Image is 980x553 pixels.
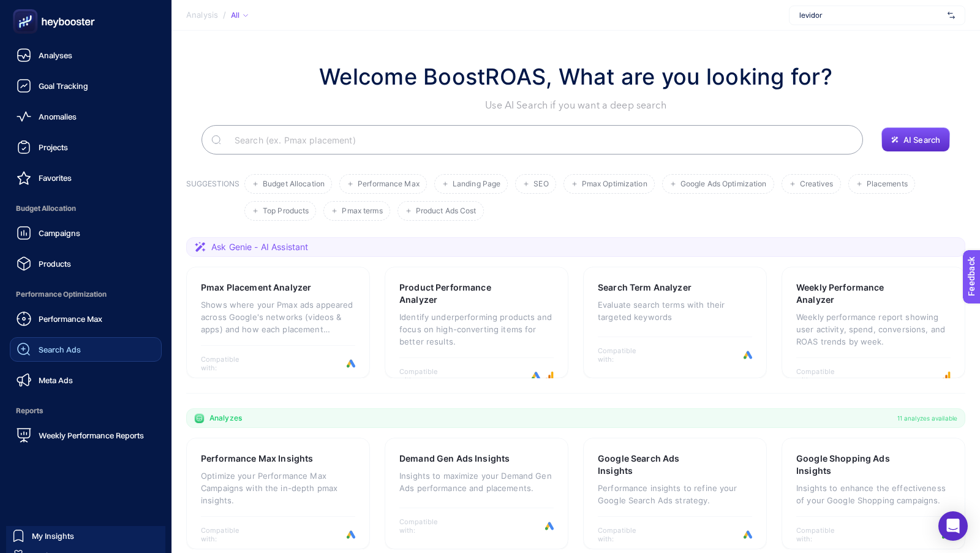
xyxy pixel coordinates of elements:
p: Use AI Search if you want a deep search [319,98,832,113]
h3: Pmax Placement Analyzer [201,281,311,294]
span: AI Search [903,135,940,145]
a: Search Term AnalyzerEvaluate search terms with their targeted keywordsCompatible with: [583,267,767,378]
a: Weekly Performance AnalyzerWeekly performance report showing user activity, spend, conversions, a... [782,267,965,378]
p: Shows where your Pmax ads appeared across Google's networks (videos & apps) and how each placemen... [201,299,355,335]
h1: Welcome BoostROAS, What are you looking for? [319,60,832,93]
a: Performance Max [10,307,162,331]
span: Anomalies [39,112,77,121]
p: Insights to enhance the effectiveness of your Google Shopping campaigns. [796,482,951,506]
button: AI Search [881,128,950,152]
a: Favorites [10,166,162,190]
input: Search [225,123,853,157]
span: 11 analyzes available [897,413,957,423]
a: Campaigns [10,221,162,245]
span: Compatible with: [399,367,454,384]
p: Weekly performance report showing user activity, spend, conversions, and ROAS trends by week. [796,311,951,348]
span: Top Products [263,207,309,216]
a: My Insights [6,526,165,546]
span: Analysis [186,10,218,20]
h3: Weekly Performance Analyzer [796,281,912,306]
span: Campaigns [39,228,80,238]
span: / [223,10,226,20]
span: Creatives [800,180,834,189]
span: Product Ads Cost [416,207,477,216]
span: Analyzes [209,413,242,423]
h3: Google Shopping Ads Insights [796,452,913,477]
a: Analyses [10,43,162,67]
span: Compatible with: [399,517,454,535]
span: Compatible with: [598,526,653,543]
span: Products [39,259,71,269]
h3: Product Performance Analyzer [399,281,516,306]
span: Placements [867,180,908,189]
a: Products [10,251,162,276]
span: My Insights [32,531,74,541]
span: Analyses [39,50,72,60]
span: Compatible with: [598,346,653,364]
span: Favorites [39,173,72,183]
a: Search Ads [10,337,162,362]
p: Optimize your Performance Max Campaigns with the in-depth pmax insights. [201,470,355,506]
a: Demand Gen Ads InsightsInsights to maximize your Demand Gen Ads performance and placements.Compat... [385,438,568,549]
span: Meta Ads [39,375,73,385]
span: Landing Page [453,180,500,189]
a: Pmax Placement AnalyzerShows where your Pmax ads appeared across Google's networks (videos & apps... [186,267,370,378]
span: Compatible with: [201,526,256,543]
span: Goal Tracking [39,81,88,91]
span: Compatible with: [201,355,256,372]
a: Google Shopping Ads InsightsInsights to enhance the effectiveness of your Google Shopping campaig... [782,438,965,549]
h3: SUGGESTIONS [186,179,239,221]
a: Weekly Performance Reports [10,423,162,448]
span: Performance Max [358,180,420,189]
h3: Performance Max Insights [201,452,313,465]
h3: Demand Gen Ads Insights [399,452,510,465]
span: Compatible with: [796,367,851,384]
a: Anomalies [10,104,162,129]
span: Ask Genie - AI Assistant [211,241,308,253]
img: svg%3e [948,9,955,21]
a: Goal Tracking [10,74,162,98]
span: Performance Optimization [10,282,162,307]
span: Projects [39,142,68,152]
div: All [231,10,248,20]
span: Performance Max [39,314,102,324]
span: Budget Allocation [263,180,325,189]
h3: Google Search Ads Insights [598,452,713,477]
span: Compatible with: [796,526,851,543]
h3: Search Term Analyzer [598,281,692,294]
p: Identify underperforming products and focus on high-converting items for better results. [399,311,554,348]
span: Pmax Optimization [582,180,647,189]
span: Google Ads Optimization [680,180,767,189]
span: levidor [799,10,943,20]
a: Google Search Ads InsightsPerformance insights to refine your Google Search Ads strategy.Compatib... [583,438,767,549]
span: Budget Allocation [10,196,162,221]
span: Search Ads [39,345,81,354]
a: Projects [10,135,162,159]
span: SEO [533,180,548,189]
span: Weekly Performance Reports [39,430,144,440]
a: Product Performance AnalyzerIdentify underperforming products and focus on high-converting items ... [385,267,568,378]
a: Performance Max InsightsOptimize your Performance Max Campaigns with the in-depth pmax insights.C... [186,438,370,549]
a: Meta Ads [10,368,162,392]
span: Pmax terms [342,207,382,216]
div: Open Intercom Messenger [938,511,968,541]
span: Reports [10,399,162,423]
p: Performance insights to refine your Google Search Ads strategy. [598,482,752,506]
p: Evaluate search terms with their targeted keywords [598,299,752,323]
p: Insights to maximize your Demand Gen Ads performance and placements. [399,470,554,494]
span: Feedback [7,4,47,13]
